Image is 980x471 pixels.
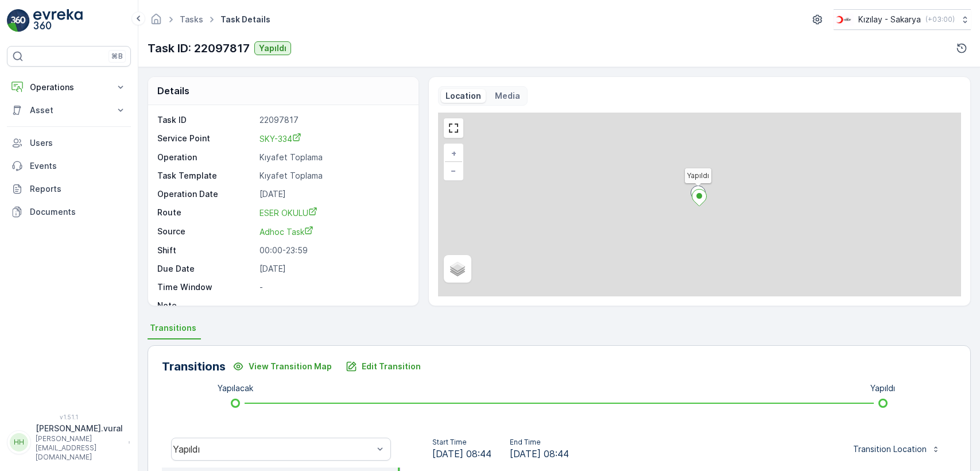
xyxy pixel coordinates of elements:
p: Service Point [157,133,255,145]
div: HH [10,433,28,451]
img: k%C4%B1z%C4%B1lay_DTAvauz.png [834,13,854,26]
p: Operation [157,152,255,163]
span: v 1.51.1 [7,414,131,420]
p: [PERSON_NAME][EMAIL_ADDRESS][DOMAIN_NAME] [36,434,123,462]
a: Zoom In [445,145,462,162]
span: Task Details [218,14,273,25]
span: [DATE] 08:44 [432,447,491,461]
p: [DATE] [259,188,406,200]
a: Events [7,155,131,177]
p: [DATE] [259,263,406,275]
button: Kızılay - Sakarya(+03:00) [834,9,971,30]
p: Time Window [157,281,255,293]
p: Reports [30,183,126,195]
button: HH[PERSON_NAME].vural[PERSON_NAME][EMAIL_ADDRESS][DOMAIN_NAME] [7,423,131,462]
p: Task ID [157,114,255,126]
span: SKY-334 [259,134,301,144]
p: - [259,300,406,311]
button: Yapıldı [254,41,291,55]
p: [PERSON_NAME].vural [36,423,123,434]
p: Yapılacak [218,383,253,394]
p: Task Template [157,170,255,182]
a: ESER OKULU [259,207,406,219]
a: View Fullscreen [445,119,462,137]
p: Start Time [432,438,491,447]
p: Shift [157,245,255,256]
p: Media [495,90,520,102]
img: logo [7,9,30,32]
p: Asset [30,105,108,116]
button: Transition Location [846,440,947,458]
p: Route [157,207,255,219]
a: Homepage [150,17,162,27]
a: Tasks [180,14,203,24]
a: Adhoc Task [259,226,406,238]
img: logo_light-DOdMpM7g.png [33,9,83,32]
p: - [259,281,406,293]
p: Events [30,160,126,172]
p: Edit Transition [362,361,421,372]
button: Asset [7,99,131,122]
p: Yapıldı [870,383,895,394]
p: Task ID: 22097817 [148,40,250,57]
p: Source [157,226,255,238]
p: View Transition Map [249,361,332,372]
button: Operations [7,76,131,99]
p: Yapıldı [259,43,286,54]
p: Due Date [157,263,255,275]
p: Documents [30,206,126,218]
p: Transitions [162,358,226,375]
p: Kıyafet Toplama [259,170,406,182]
span: ESER OKULU [259,208,317,218]
p: Operations [30,82,108,93]
a: Documents [7,200,131,223]
span: Adhoc Task [259,227,313,237]
span: Transitions [150,322,196,334]
p: 00:00-23:59 [259,245,406,256]
p: Kızılay - Sakarya [858,14,921,25]
a: SKY-334 [259,133,406,145]
p: Operation Date [157,188,255,200]
p: Details [157,84,189,98]
p: Transition Location [853,443,927,455]
a: Zoom Out [445,162,462,179]
p: End Time [510,438,569,447]
span: + [451,148,456,158]
p: Note [157,300,255,311]
p: ⌘B [111,52,123,61]
button: View Transition Map [226,357,339,376]
div: Yapıldı [173,444,373,454]
a: Layers [445,256,470,281]
p: ( +03:00 ) [925,15,955,24]
p: Location [446,90,481,102]
p: 22097817 [259,114,406,126]
span: − [451,165,456,175]
p: Users [30,137,126,149]
p: Kıyafet Toplama [259,152,406,163]
button: Edit Transition [339,357,428,376]
a: Reports [7,177,131,200]
a: Users [7,132,131,155]
span: [DATE] 08:44 [510,447,569,461]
